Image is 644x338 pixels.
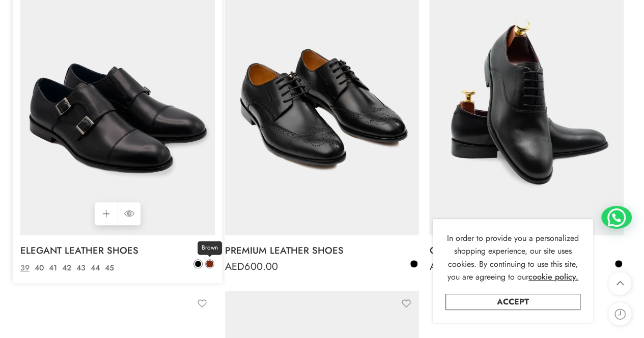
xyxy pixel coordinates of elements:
[88,262,102,274] a: 44
[198,241,222,255] span: Brown
[20,259,40,274] span: AED
[528,270,578,284] a: cookie policy.
[18,262,32,274] a: 39
[32,262,46,274] a: 40
[429,259,449,274] span: AED
[102,262,117,274] a: 45
[46,262,60,274] a: 41
[445,294,580,310] a: Accept
[429,259,482,274] bdi: 600.00
[614,259,623,268] a: Black
[20,259,73,274] bdi: 600.00
[20,240,215,261] a: ELEGANT LEATHER SHOES
[447,232,579,283] span: In order to provide you a personalized shopping experience, our site uses cookies. By continuing ...
[429,240,624,261] a: CLASSIC SHOES
[409,259,418,268] a: Black
[118,202,141,225] a: QUICK SHOP
[205,259,214,268] a: Brown
[60,262,74,274] a: 42
[95,202,118,225] a: Select options for “ELEGANT LEATHER SHOES”
[225,259,278,274] bdi: 600.00
[225,240,419,261] a: PREMIUM LEATHER SHOES
[74,262,88,274] a: 43
[225,259,244,274] span: AED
